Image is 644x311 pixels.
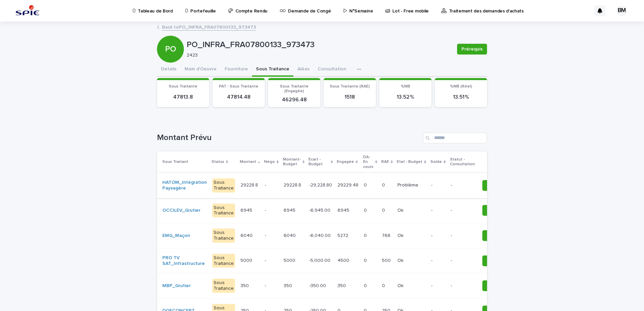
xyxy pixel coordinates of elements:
p: 0 [382,282,386,289]
p: 5000 [240,256,254,264]
p: DA-En cours [363,153,374,171]
p: 0 [364,181,368,188]
p: 47813.8 [161,94,205,100]
h1: Montant Prévu [157,133,420,143]
p: Ecart - Budget [309,156,329,168]
p: Etat - Budget [397,158,422,166]
button: Négo [482,230,503,241]
p: - [265,283,278,289]
p: - [451,233,474,239]
span: Négo [487,182,499,189]
p: Sous Traitant [162,158,188,166]
p: - [451,258,474,264]
p: 5272 [337,232,350,239]
button: Aléas [293,63,314,77]
span: Négo [487,257,499,264]
tr: HATOM_Intégration Paysagère Sous Traitance29228.829228.8 -29228.829228.8 -29,228.80-29,228.80 292... [157,173,541,198]
p: 350 [284,282,293,289]
p: 2423 [187,53,449,58]
p: -350.00 [309,282,327,289]
p: 350 [240,282,250,289]
button: Details [157,63,181,77]
tr: OCCILEV_Grutier Sous Traitance69456945 -69456945 -6,945.00-6,945.00 69456945 00 00 OkOk --NégoEditer [157,198,541,223]
input: Search [423,133,487,143]
p: PO_INFRA_FRA07800133_973473 [187,40,452,50]
tr: MBP_Grutier Sous Traitance350350 -350350 -350.00-350.00 350350 00 00 OkOk --NégoEditer [157,273,541,299]
p: - [451,182,474,188]
tr: PRO TV SAT_Infrastructure Sous Traitance50005000 -50005000 -5,000.00-5,000.00 45004500 00 500500 ... [157,248,541,273]
p: 29228.8 [284,181,302,188]
p: 0 [364,282,368,289]
p: - [451,283,474,289]
span: Négo [487,282,499,289]
p: - [431,283,445,289]
button: Prérequis [457,44,487,55]
p: Statut - Consultation [450,156,475,168]
p: Montant [240,158,256,166]
p: Solde [430,158,442,166]
p: Ok [397,256,405,264]
p: 0 [364,232,368,239]
button: Fourniture [221,63,252,77]
div: Sous Traitance [212,254,235,268]
span: %MB [401,84,410,89]
p: - [431,258,445,264]
p: -5,000.00 [309,256,332,264]
p: 47814.48 [217,94,261,100]
p: Montant-Budget [283,156,301,168]
span: Négo [487,207,499,214]
p: 1518 [328,94,372,100]
div: Sous Traitance [212,279,235,293]
div: PO [157,17,184,54]
button: Négo [482,255,503,266]
span: PAT - Sous Traitante [219,84,258,89]
a: MBP_Grutier [162,283,191,289]
p: 0 [364,256,368,264]
p: - [265,182,278,188]
p: Ok [397,206,405,213]
p: -29,228.80 [309,181,333,188]
p: 46296.48 [272,97,316,103]
p: 0 [382,206,386,213]
button: Consultation [314,63,350,77]
img: svstPd6MQfCT1uX1QGkG [13,4,41,18]
p: 0 [364,206,368,213]
span: %MB (Réel) [450,84,472,89]
p: 6945 [337,206,351,213]
button: Négo [482,180,503,191]
p: Status [212,158,224,166]
p: - [431,233,445,239]
span: Sous Traitante (Engagée) [280,84,309,93]
p: -6,945.00 [309,206,332,213]
button: Main d'Oeuvre [181,63,221,77]
p: 500 [382,256,392,264]
p: Ok [397,282,405,289]
p: - [451,208,474,213]
a: OCCILEV_Grutier [162,208,200,213]
a: Back toPO_INFRA_FRA07800133_973473 [162,23,256,31]
p: - [431,208,445,213]
div: BM [616,5,627,16]
span: Prérequis [461,46,483,53]
p: RAE [381,158,389,166]
p: 6040 [240,232,254,239]
p: 350 [337,282,347,289]
p: 5000 [284,256,297,264]
button: Sous Traitance [252,63,293,77]
p: 768 [382,232,392,239]
tr: EMG_Maçon Sous Traitance60406040 -60406040 -6,040.00-6,040.00 52725272 00 768768 OkOk --NégoEditer [157,223,541,248]
a: EMG_Maçon [162,233,190,239]
button: Négo [482,280,503,291]
p: 29228.8 [240,181,259,188]
p: 6945 [240,206,254,213]
p: - [265,233,278,239]
p: Engagée [337,158,354,166]
div: Sous Traitance [212,229,235,243]
p: 6945 [284,206,297,213]
button: Négo [482,205,503,216]
div: Sous Traitance [212,204,235,218]
span: Négo [487,232,499,239]
p: -6,040.00 [309,232,332,239]
p: Problème [397,181,420,188]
